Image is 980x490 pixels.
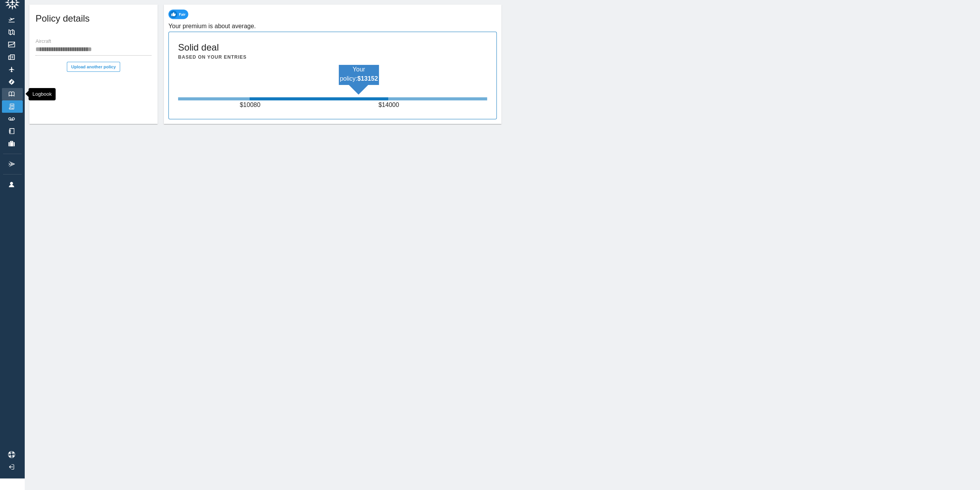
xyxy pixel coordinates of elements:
[168,9,190,19] img: fair-policy-chip-16a22df130daad956e14.svg
[357,75,378,82] b: $ 13152
[36,38,51,45] label: Aircraft
[339,65,379,83] p: Your policy:
[379,100,398,110] p: $ 14000
[67,62,120,72] button: Upload another policy
[168,21,497,32] h6: Your premium is about average.
[36,12,90,25] h5: Policy details
[29,5,158,36] div: Policy details
[178,54,246,61] h6: Based on your entries
[178,41,219,54] h5: Solid deal
[240,100,259,110] p: $ 10080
